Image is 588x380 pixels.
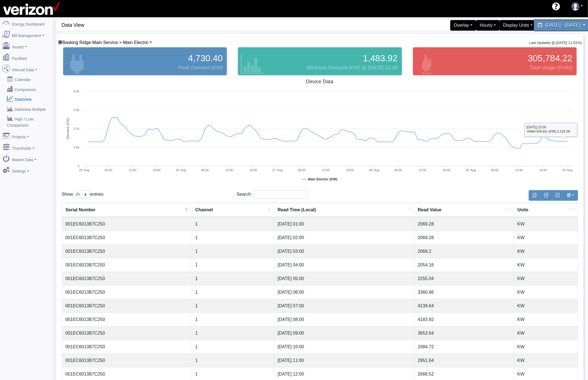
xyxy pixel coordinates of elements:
[79,168,89,172] tspan: 25. Aug
[563,190,578,201] button: Show/Hide Columns
[237,190,307,199] label: Search:
[274,217,414,231] td: [DATE] 01:00
[308,177,337,181] tspan: Main Electric (KW)
[192,285,274,299] td: 1
[62,299,192,313] td: 001EC6013B7C250
[73,90,79,93] text: 6.4k
[414,258,514,272] td: 2054.16
[153,168,161,172] text: 18:00
[514,217,578,231] td: KW
[514,340,578,354] td: KW
[272,168,282,172] tspan: 27. Aug
[225,168,233,172] text: 12:00
[62,313,192,326] td: 001EC6013B7C250
[514,231,578,244] td: KW
[192,231,274,244] td: 1
[414,285,514,299] td: 3360.96
[363,52,398,65] span: 1,483.92
[62,258,192,272] td: 001EC6013B7C250
[514,326,578,340] td: KW
[73,127,79,130] text: 3.2k
[528,52,572,65] span: 305,784.22
[414,326,514,340] td: 3653.64
[61,20,323,30] span: Data View
[562,168,572,172] tspan: 30. Aug
[192,258,274,272] td: 1
[62,244,192,258] td: 001EC6013B7C250
[414,203,514,217] th: Read Value : activate to sort column ascending
[73,190,90,199] select: Showentries
[414,354,514,367] td: 2951.64
[414,272,514,285] td: 2255.04
[414,313,514,326] td: 4183.92
[62,354,192,367] td: 001EC6013B7C250
[529,41,582,45] small: Last Updated @ [DATE] 11:53:51
[176,168,186,172] tspan: 26. Aug
[419,168,426,172] text: 12:00
[529,190,540,201] button: Copy to clipboard
[274,313,414,326] td: [DATE] 08:00
[443,168,451,172] text: 18:00
[466,168,476,172] tspan: 29. Aug
[539,168,547,172] text: 18:00
[500,20,536,31] div: Display Units
[274,285,414,299] td: [DATE] 06:00
[62,285,192,299] td: 001EC6013B7C250
[394,168,402,172] text: 06:00
[514,244,578,258] td: KW
[369,168,379,172] tspan: 28. Aug
[346,168,354,172] text: 18:00
[105,168,112,172] text: 06:00
[188,52,223,65] span: 4,730.40
[192,354,274,367] td: 1
[552,190,563,201] button: Generate PDF
[515,168,523,172] text: 12:00
[274,231,414,244] td: [DATE] 02:00
[129,168,137,172] text: 12:00
[192,244,274,258] td: 1
[476,20,500,31] div: Hourly
[545,23,580,28] span: [DATE] - [DATE]
[450,20,476,31] div: Overlay
[514,285,578,299] td: KW
[78,164,79,168] text: 0
[62,203,192,217] th: Serial Number : activate to sort column descending
[62,190,104,199] label: Show entries
[62,272,192,285] td: 001EC6013B7C250
[307,64,398,72] span: Minimum Demand (KW) @ [DATE] 12:00
[62,326,192,340] td: 001EC6013B7C250
[491,168,499,172] text: 06:00
[514,313,578,326] td: KW
[192,326,274,340] td: 1
[274,299,414,313] td: [DATE] 07:00
[514,203,578,217] th: Units : activate to sort column ascending
[414,340,514,354] td: 3384.72
[514,258,578,272] td: KW
[274,272,414,285] td: [DATE] 05:00
[66,118,70,139] tspan: Demand (KW)
[414,244,514,258] td: 2068.2
[514,299,578,313] td: KW
[530,64,572,72] span: Total Usage (KWH)
[62,217,192,231] td: 001EC6013B7C250
[192,203,274,217] th: Channel : activate to sort column ascending
[414,231,514,244] td: 2069.28
[306,79,334,84] tspan: Device Data
[274,340,414,354] td: [DATE] 10:00
[62,40,149,45] span: Device List
[58,40,152,45] a: Basking Ridge Main Service > Main Electric
[250,168,257,172] text: 18:00
[192,272,274,285] td: 1
[73,146,79,149] text: 1.6k
[298,168,306,172] text: 06:00
[192,217,274,231] td: 1
[571,2,580,11] img: user-3.svg
[514,354,578,367] td: KW
[414,299,514,313] td: 4139.64
[274,326,414,340] td: [DATE] 09:00
[178,64,223,72] span: Peak Demand (KW)
[73,108,79,112] text: 4.8k
[322,168,330,172] text: 12:00
[254,190,307,199] input: Search:
[62,340,192,354] td: 001EC6013B7C250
